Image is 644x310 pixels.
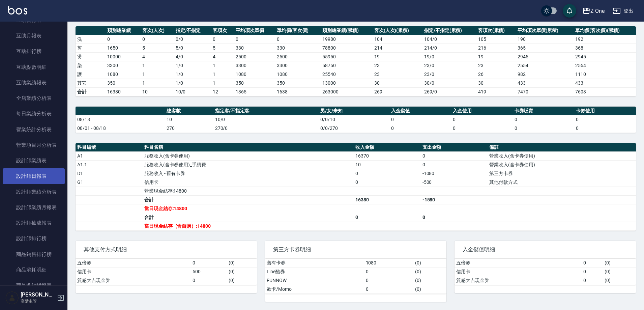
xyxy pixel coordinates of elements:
[574,52,636,61] td: 2945
[488,178,636,187] td: 其他付款方式
[211,70,234,79] td: 1
[174,52,211,61] td: 4 / 0
[422,61,476,70] td: 23 / 0
[463,246,628,253] span: 入金儲值明細
[321,87,372,96] td: 263000
[76,44,106,52] td: 剪
[476,52,516,61] td: 19
[234,79,275,87] td: 350
[141,87,174,96] td: 10
[141,44,174,52] td: 5
[455,259,636,285] table: a dense table
[422,35,476,44] td: 104 / 0
[76,61,106,70] td: 染
[143,204,354,213] td: 當日現金結存:14800
[141,35,174,44] td: 0
[3,200,65,215] a: 設計師業績月報表
[373,26,422,35] th: 客次(人次)(累積)
[476,70,516,79] td: 26
[488,151,636,160] td: 營業收入(含卡券使用)
[141,79,174,87] td: 1
[165,124,213,133] td: 270
[227,267,257,276] td: ( 0 )
[354,151,421,160] td: 16370
[580,4,607,18] button: Z One
[321,70,372,79] td: 25540
[275,79,321,87] td: 350
[227,259,257,267] td: ( 0 )
[143,169,354,178] td: 服務收入 - 舊有卡券
[476,61,516,70] td: 23
[421,178,488,187] td: -500
[582,267,603,276] td: 0
[321,35,372,44] td: 19980
[265,259,364,267] td: 舊有卡券
[165,115,213,124] td: 10
[174,26,211,35] th: 指定/不指定
[141,70,174,79] td: 1
[319,115,389,124] td: 0/0/10
[574,115,636,124] td: 0
[3,168,65,184] a: 設計師日報表
[143,143,354,152] th: 科目名稱
[76,259,191,267] td: 五倍券
[76,70,106,79] td: 護
[3,262,65,278] a: 商品消耗明細
[563,4,576,18] button: save
[275,87,321,96] td: 1638
[476,79,516,87] td: 30
[76,169,143,178] td: D1
[3,75,65,90] a: 互助業績報表
[373,79,422,87] td: 30
[574,35,636,44] td: 192
[603,276,636,285] td: ( 0 )
[413,276,446,285] td: ( 0 )
[354,169,421,178] td: 0
[141,52,174,61] td: 4
[106,44,141,52] td: 1650
[476,26,516,35] th: 客項次(累積)
[76,107,636,133] table: a dense table
[3,44,65,59] a: 互助排行榜
[476,44,516,52] td: 216
[451,107,513,115] th: 入金使用
[174,35,211,44] td: 0 / 0
[582,259,603,267] td: 0
[373,35,422,44] td: 104
[513,115,575,124] td: 0
[3,215,65,231] a: 設計師抽成報表
[3,59,65,75] a: 互助點數明細
[321,26,372,35] th: 類別總業績(累積)
[76,79,106,87] td: 其它
[319,124,389,133] td: 0/0/270
[76,115,165,124] td: 08/18
[354,178,421,187] td: 0
[234,35,275,44] td: 0
[354,143,421,152] th: 收入金額
[106,87,141,96] td: 16380
[275,70,321,79] td: 1080
[174,87,211,96] td: 10/0
[321,61,372,70] td: 58750
[373,87,422,96] td: 269
[76,259,257,285] table: a dense table
[265,276,364,285] td: FUNNOW
[211,52,234,61] td: 4
[76,267,191,276] td: 信用卡
[516,35,574,44] td: 190
[76,143,143,152] th: 科目編號
[211,87,234,96] td: 12
[21,291,55,298] h5: [PERSON_NAME]
[373,44,422,52] td: 214
[191,267,227,276] td: 500
[106,52,141,61] td: 10000
[143,187,354,195] td: 營業現金結存:14800
[516,61,574,70] td: 2554
[422,70,476,79] td: 23 / 0
[3,28,65,44] a: 互助月報表
[590,7,605,15] div: Z One
[234,44,275,52] td: 330
[574,61,636,70] td: 2554
[574,79,636,87] td: 433
[422,26,476,35] th: 指定/不指定(累積)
